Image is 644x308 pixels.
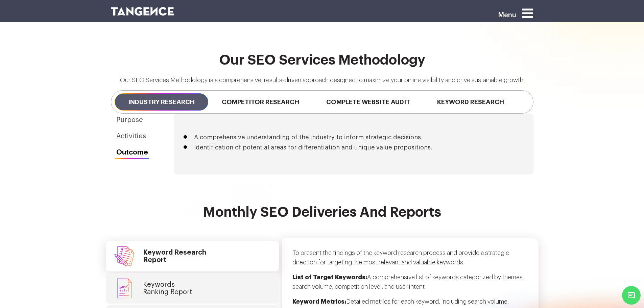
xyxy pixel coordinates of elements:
[518,93,624,111] span: Complete On-page SEO
[111,76,533,90] p: Our SEO Services Methodology is a comprehensive, results-driven approach designed to maximize you...
[194,134,513,141] li: A comprehensive understanding of the industry to inform strategic decisions.
[113,278,136,299] img: tab-icon2.svg
[143,281,192,296] h4: Keywords Ranking Report
[292,274,367,280] strong: List of Target Keywords:
[111,146,153,159] a: Outcome
[622,286,641,305] span: Chat Widget
[208,93,313,111] span: Competitor Research
[529,93,530,104] button: Next
[194,144,513,151] li: Identification of potential areas for differentiation and unique value propositions.
[424,93,518,111] span: Keyword Research
[143,249,206,264] h4: Keyword Research Report
[111,130,153,143] a: Activities
[111,53,533,76] h2: Our SEO Services Methodology
[313,93,424,111] span: Complete Website Audit
[115,93,208,111] span: Industry Research
[113,246,136,266] img: tab-icon1.svg
[292,273,528,297] p: A comprehensive list of keywords categorized by themes, search volume, competition level, and use...
[111,205,533,228] h2: Monthly SEO Deliveries and Reports
[292,248,528,273] p: To present the findings of the keyword research process and provide a strategic direction for tar...
[111,114,153,126] a: Purpose
[292,299,346,305] strong: Keyword Metrics:
[111,7,174,16] img: logo SVG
